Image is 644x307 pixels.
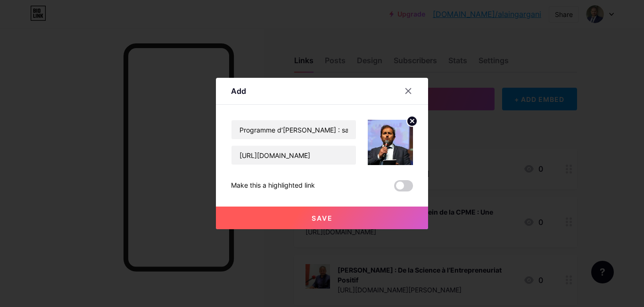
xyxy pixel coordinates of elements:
[231,85,246,97] div: Add
[312,214,333,222] span: Save
[368,120,413,165] img: link_thumbnail
[216,207,428,229] button: Save
[231,120,356,139] input: Title
[231,180,315,191] div: Make this a highlighted link
[231,146,356,165] input: URL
